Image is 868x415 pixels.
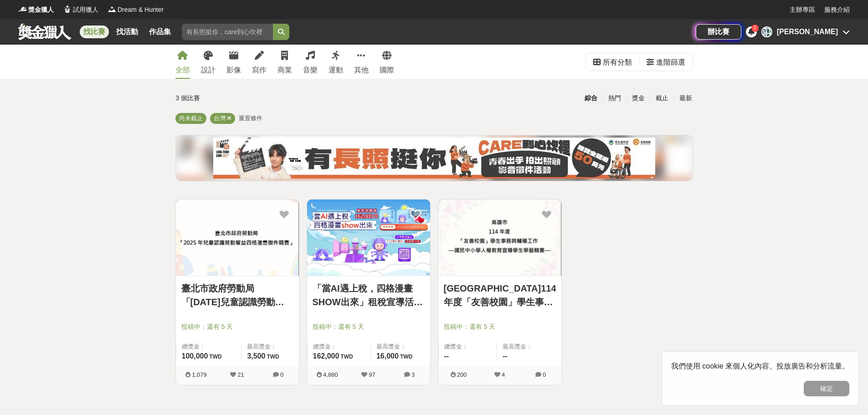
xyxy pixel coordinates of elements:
[354,45,369,79] a: 其他
[226,45,241,79] a: 影像
[247,352,265,360] span: 3,500
[354,65,369,76] div: 其他
[444,282,556,309] a: [GEOGRAPHIC_DATA]114年度「友善校園」學生事務與輔導工作—國民中小學人權教育宣導學生學藝競賽
[438,200,561,276] a: Cover Image
[63,5,72,14] img: Logo
[650,90,674,106] div: 截止
[376,352,399,360] span: 16,000
[214,115,226,122] span: 台灣
[28,5,54,15] span: 獎金獵人
[192,371,207,378] span: 1,079
[603,90,627,106] div: 熱門
[113,26,142,38] a: 找活動
[252,45,267,79] a: 寫作
[313,322,425,332] span: 投稿中：還有 5 天
[380,65,394,76] div: 國際
[267,354,279,360] span: TWD
[579,90,603,106] div: 綜合
[400,354,412,360] span: TWD
[118,5,164,15] span: Dream & Hunter
[313,352,339,360] span: 162,000
[201,65,216,76] div: 設計
[209,354,221,360] span: TWD
[671,362,849,370] span: 我們使用 cookie 來個人化內容、投放廣告和分析流量。
[329,45,343,79] a: 運動
[80,26,109,38] a: 找比賽
[380,45,394,79] a: 國際
[201,45,216,79] a: 設計
[239,115,262,122] span: 重置條件
[656,53,685,72] div: 進階篩選
[247,342,293,351] span: 最高獎金：
[63,5,98,15] a: Logo試用獵人
[213,138,655,179] img: f7c855b4-d01c-467d-b383-4c0caabe547d.jpg
[145,26,175,38] a: 作品集
[503,342,556,351] span: 最高獎金：
[340,354,353,360] span: TWD
[73,5,98,15] span: 試用獵人
[444,322,556,332] span: 投稿中：還有 5 天
[181,322,293,332] span: 投稿中：還有 5 天
[307,200,430,276] a: Cover Image
[252,65,267,76] div: 寫作
[181,282,293,309] a: 臺北市政府勞動局「[DATE]兒童認識勞動權益四格漫畫徵件競賽」
[175,65,190,76] div: 全部
[175,45,190,79] a: 全部
[754,26,756,31] span: 2
[761,26,772,37] div: 莊
[108,5,117,14] img: Logo
[303,45,318,79] a: 音樂
[824,5,850,15] a: 服務介紹
[438,200,561,276] img: Cover Image
[329,65,343,76] div: 運動
[303,65,318,76] div: 音樂
[176,200,299,276] a: Cover Image
[369,371,375,378] span: 97
[108,5,164,15] a: LogoDream & Hunter
[376,342,425,351] span: 最高獎金：
[411,371,415,378] span: 3
[444,342,492,351] span: 總獎金：
[182,24,273,40] input: 有長照挺你，care到心坎裡！青春出手，拍出照顧 影音徵件活動
[277,45,292,79] a: 商業
[777,26,838,37] div: [PERSON_NAME]
[226,65,241,76] div: 影像
[18,5,27,14] img: Logo
[323,371,338,378] span: 4,880
[502,371,505,378] span: 4
[804,381,849,396] button: 確定
[444,352,449,360] span: --
[313,342,365,351] span: 總獎金：
[176,200,299,276] img: Cover Image
[176,90,348,106] div: 3 個比賽
[503,352,508,360] span: --
[18,5,54,15] a: Logo獎金獵人
[603,53,632,72] div: 所有分類
[313,282,425,309] a: 「當AI遇上稅，四格漫畫SHOW出來」租稅宣導活動-租稅AI製圖比賽
[457,371,467,378] span: 200
[280,371,283,378] span: 0
[277,65,292,76] div: 商業
[543,371,546,378] span: 0
[674,90,698,106] div: 最新
[696,24,741,40] a: 辦比賽
[237,371,244,378] span: 21
[179,115,203,122] span: 尚未截止
[182,342,236,351] span: 總獎金：
[627,90,650,106] div: 獎金
[307,200,430,276] img: Cover Image
[182,352,208,360] span: 100,000
[790,5,815,15] a: 主辦專區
